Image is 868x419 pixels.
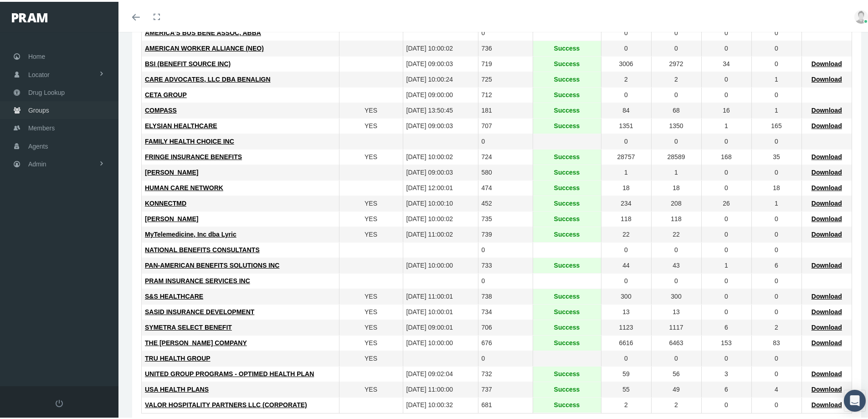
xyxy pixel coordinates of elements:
[701,210,751,225] td: 0
[854,8,868,22] img: user-placeholder.jpg
[601,396,651,411] td: 2
[478,55,533,70] td: 719
[533,380,601,396] td: Success
[533,396,601,411] td: Success
[145,337,247,345] span: THE [PERSON_NAME] COMPANY
[403,210,478,225] td: [DATE] 10:00:02
[478,39,533,55] td: 736
[145,260,279,267] span: PAN-AMERICAN BENEFITS SOLUTIONS INC
[701,70,751,86] td: 0
[145,229,236,236] span: MyTelemedicine, Inc dba Lyric
[751,210,801,225] td: 0
[812,213,842,221] span: Download
[145,120,217,128] span: ELYSIAN HEALTHCARE
[478,132,533,148] td: 0
[601,349,651,365] td: 0
[403,117,478,132] td: [DATE] 09:00:03
[478,163,533,179] td: 580
[403,256,478,272] td: [DATE] 10:00:00
[478,256,533,272] td: 733
[701,380,751,396] td: 6
[701,365,751,380] td: 3
[601,225,651,241] td: 22
[478,86,533,101] td: 712
[812,229,842,236] span: Download
[533,256,601,272] td: Success
[403,179,478,194] td: [DATE] 12:00:01
[812,182,842,190] span: Download
[601,210,651,225] td: 118
[601,365,651,380] td: 59
[701,86,751,101] td: 0
[751,70,801,86] td: 1
[339,148,403,163] td: YES
[403,70,478,86] td: [DATE] 10:00:24
[751,349,801,365] td: 0
[751,365,801,380] td: 0
[651,179,701,194] td: 18
[701,194,751,210] td: 26
[751,241,801,256] td: 0
[651,101,701,117] td: 68
[339,117,403,132] td: YES
[478,101,533,117] td: 181
[533,334,601,349] td: Success
[601,132,651,148] td: 0
[478,241,533,256] td: 0
[403,303,478,318] td: [DATE] 10:00:01
[339,225,403,241] td: YES
[533,210,601,225] td: Success
[145,399,307,407] span: VALOR HOSPITALITY PARTNERS LLC (CORPORATE)
[651,241,701,256] td: 0
[403,55,478,70] td: [DATE] 09:00:03
[145,291,203,298] span: S&S HEALTHCARE
[651,349,701,365] td: 0
[751,86,801,101] td: 0
[478,70,533,86] td: 725
[403,148,478,163] td: [DATE] 10:00:02
[478,303,533,318] td: 734
[339,210,403,225] td: YES
[812,337,842,345] span: Download
[701,303,751,318] td: 0
[751,132,801,148] td: 0
[478,318,533,334] td: 706
[533,318,601,334] td: Success
[601,241,651,256] td: 0
[28,64,50,82] span: Locator
[601,86,651,101] td: 0
[751,39,801,55] td: 0
[403,86,478,101] td: [DATE] 09:00:00
[145,368,314,376] span: UNITED GROUP PROGRAMS - OPTIMED HEALTH PLAN
[651,117,701,132] td: 1350
[478,24,533,39] td: 0
[145,182,223,190] span: HUMAN CARE NETWORK
[145,353,211,360] span: TRU HEALTH GROUP
[403,365,478,380] td: [DATE] 09:02:04
[751,24,801,39] td: 0
[651,287,701,303] td: 300
[403,287,478,303] td: [DATE] 11:00:01
[812,167,842,174] span: Download
[533,86,601,101] td: Success
[701,334,751,349] td: 153
[533,225,601,241] td: Success
[701,39,751,55] td: 0
[701,24,751,39] td: 0
[601,70,651,86] td: 2
[751,179,801,194] td: 18
[533,148,601,163] td: Success
[145,213,198,221] span: [PERSON_NAME]
[751,303,801,318] td: 0
[751,101,801,117] td: 1
[28,46,45,63] span: Home
[28,82,65,99] span: Drug Lookup
[145,151,242,159] span: FRINGE INSURANCE BENEFITS
[751,194,801,210] td: 1
[751,225,801,241] td: 0
[651,334,701,349] td: 6463
[601,272,651,287] td: 0
[145,89,187,97] span: CETA GROUP
[651,194,701,210] td: 208
[339,287,403,303] td: YES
